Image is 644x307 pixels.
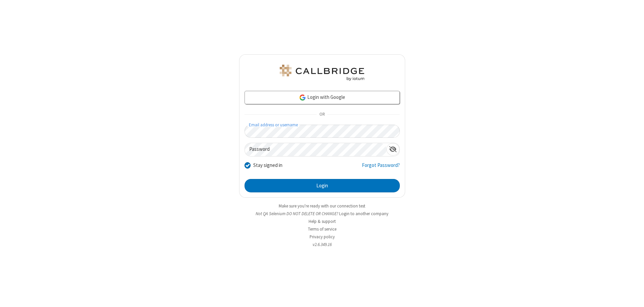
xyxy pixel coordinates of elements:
li: Not QA Selenium DO NOT DELETE OR CHANGE? [239,210,405,217]
img: QA Selenium DO NOT DELETE OR CHANGE [278,65,366,81]
input: Password [245,143,386,156]
a: Privacy policy [310,234,335,240]
button: Login [245,179,400,192]
button: Login to another company [339,210,388,217]
iframe: Chat [627,290,639,302]
input: Email address or username [245,125,400,138]
span: OR [317,110,327,119]
div: Show password [386,143,399,156]
img: google-icon.png [299,94,306,101]
a: Make sure you're ready with our connection test [279,203,365,209]
a: Login with Google [245,91,400,104]
a: Help & support [309,219,336,224]
label: Stay signed in [253,162,282,169]
a: Terms of service [308,226,336,232]
a: Forgot Password? [362,162,400,174]
li: v2.6.349.16 [239,241,405,248]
